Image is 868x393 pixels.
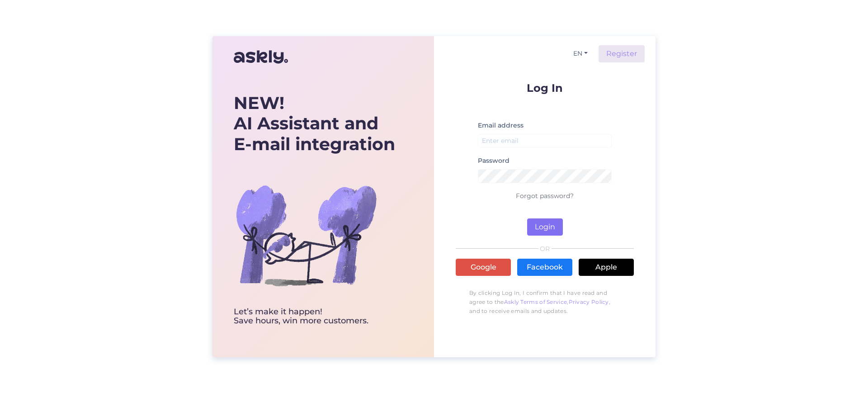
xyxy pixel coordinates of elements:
input: Enter email [478,134,612,148]
img: Askly [234,46,288,68]
span: OR [538,246,552,252]
a: Askly Terms of Service [504,298,567,305]
a: Register [599,45,645,62]
a: Facebook [517,259,572,276]
button: EN [570,47,591,60]
div: AI Assistant and E-mail integration [234,93,395,155]
label: Email address [478,121,524,130]
p: By clicking Log In, I confirm that I have read and agree to the , , and to receive emails and upd... [456,284,634,320]
button: Login [527,218,563,236]
img: bg-askly [234,163,378,308]
a: Apple [579,259,634,276]
a: Google [456,259,511,276]
a: Forgot password? [516,192,574,200]
div: Let’s make it happen! Save hours, win more customers. [234,308,395,326]
p: Log In [456,82,634,94]
a: Privacy Policy [569,298,609,305]
b: NEW! [234,92,284,114]
label: Password [478,156,509,166]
